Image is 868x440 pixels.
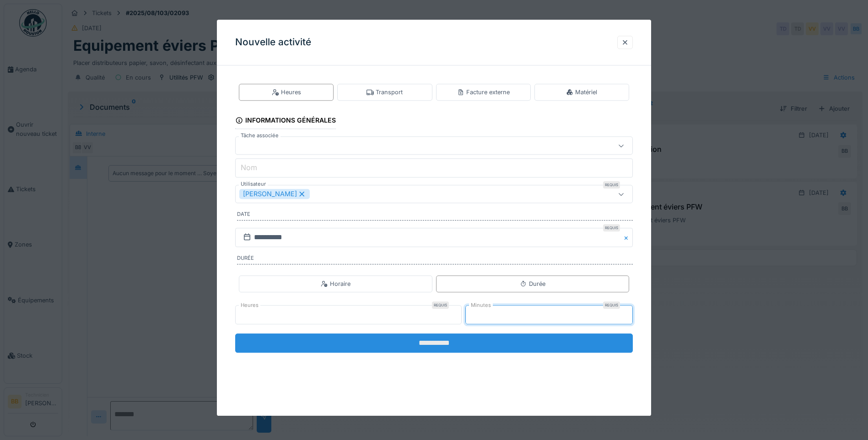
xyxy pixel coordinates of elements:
[237,211,633,221] label: Date
[432,301,449,309] div: Requis
[272,88,301,97] div: Heures
[520,279,545,288] div: Durée
[237,254,633,264] label: Durée
[321,279,350,288] div: Horaire
[235,37,311,48] h3: Nouvelle activité
[235,113,336,129] div: Informations générales
[239,189,310,199] div: [PERSON_NAME]
[239,181,268,188] label: Utilisateur
[603,301,620,309] div: Requis
[603,182,620,189] div: Requis
[623,228,633,247] button: Close
[239,132,280,140] label: Tâche associée
[469,301,493,309] label: Minutes
[457,88,510,97] div: Facture externe
[239,301,260,309] label: Heures
[566,88,597,97] div: Matériel
[603,224,620,231] div: Requis
[239,162,259,173] label: Nom
[367,88,403,97] div: Transport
